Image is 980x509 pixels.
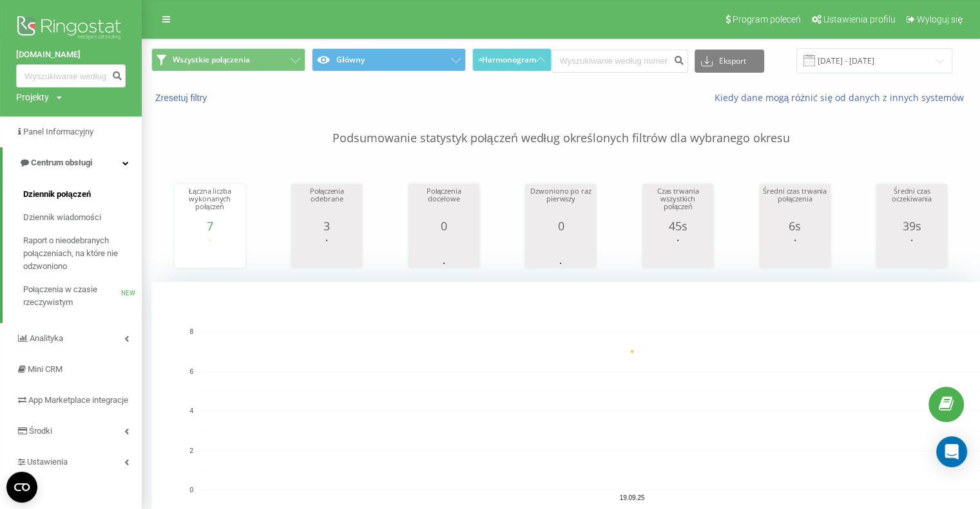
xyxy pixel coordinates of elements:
div: Średni czas oczekiwania [879,187,944,219]
text: 2 [189,447,193,454]
a: Kiedy dane mogą różnić się od danych z innych systemów [714,91,970,104]
svg: A chart. [879,232,944,271]
div: Łączna liczba wykonanych połączeń [178,187,242,219]
a: [DOMAIN_NAME] [16,48,126,61]
span: Połączenia w czasie rzeczywistym [23,283,121,309]
input: Wyszukiwanie według numeru [552,50,688,73]
svg: A chart. [294,232,359,271]
span: Ustawienia [27,457,68,467]
button: Główny [312,48,466,71]
a: Połączenia w czasie rzeczywistymNEW [23,278,142,314]
div: Projekty [16,91,49,104]
div: Czas trwania wszystkich połączeń [646,187,710,219]
svg: A chart. [763,232,827,271]
button: Zresetuj filtry [151,92,213,104]
span: Harmonogram [482,55,536,64]
span: Mini CRM [28,364,62,374]
div: 45s [646,219,710,232]
div: 7 [178,219,242,232]
text: 19.09.25 [620,494,645,501]
span: Analityka [30,333,63,343]
div: Dzwoniono po raz pierwszy [528,187,593,219]
img: Ringostat logo [16,13,126,45]
span: Środki [29,426,52,436]
svg: A chart. [646,232,710,271]
div: Średni czas trwania połączenia [763,187,827,219]
span: Panel Informacyjny [23,127,93,136]
span: App Marketplace integracje [28,395,128,405]
a: Centrum obsługi [3,147,142,178]
text: 0 [189,486,193,494]
span: Centrum obsługi [31,158,92,167]
svg: A chart. [178,232,242,271]
input: Wyszukiwanie według numeru [16,64,126,88]
text: 8 [189,328,193,335]
span: Dziennik połączeń [23,188,91,201]
div: 0 [528,219,593,232]
a: Dziennik wiadomości [23,206,142,229]
span: Dziennik wiadomości [23,211,101,224]
text: 6 [189,368,193,375]
span: Program poleceń [733,14,801,24]
span: Ustawienia profilu [823,14,896,24]
svg: A chart. [528,232,593,271]
span: Wyloguj się [917,14,963,24]
div: 6s [763,219,827,232]
p: Podsumowanie statystyk połączeń według określonych filtrów dla wybranego okresu [151,104,970,147]
button: Open CMP widget [6,472,37,503]
span: Raport o nieodebranych połączeniach, na które nie odzwoniono [23,234,135,273]
button: Wszystkie połączenia [151,48,305,71]
a: Raport o nieodebranych połączeniach, na które nie odzwoniono [23,229,142,278]
button: Eksport [695,50,764,73]
div: Open Intercom Messenger [936,436,967,467]
button: Harmonogram [472,48,551,71]
span: Wszystkie połączenia [173,55,250,65]
div: Połączenia docelowe [412,187,476,219]
svg: A chart. [412,232,476,271]
div: 0 [412,219,476,232]
div: 39s [879,219,944,232]
div: Połączenia odebrane [294,187,359,219]
text: 4 [189,407,193,414]
div: 3 [294,219,359,232]
a: Dziennik połączeń [23,183,142,206]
